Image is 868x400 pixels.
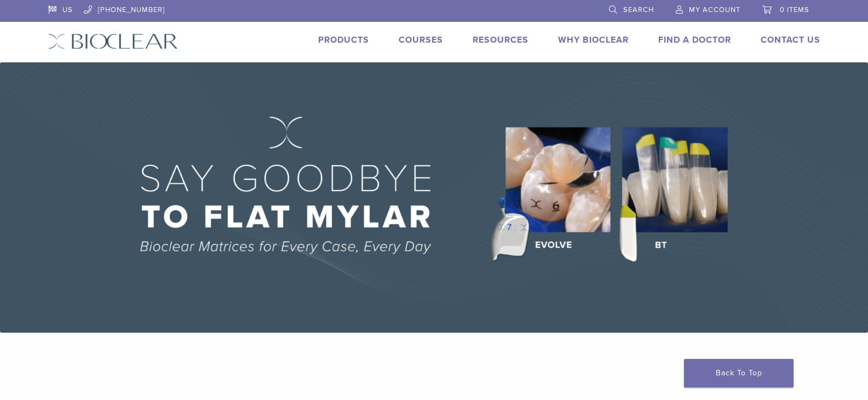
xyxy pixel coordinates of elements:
a: Find A Doctor [658,34,731,45]
a: Products [318,34,369,45]
span: Search [623,5,654,14]
a: Back To Top [684,359,794,387]
a: Resources [473,34,528,45]
span: My Account [689,5,740,14]
a: Why Bioclear [558,34,629,45]
a: Courses [399,34,443,45]
span: 0 items [780,5,809,14]
a: Contact Us [761,34,820,45]
img: Bioclear [48,33,178,49]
